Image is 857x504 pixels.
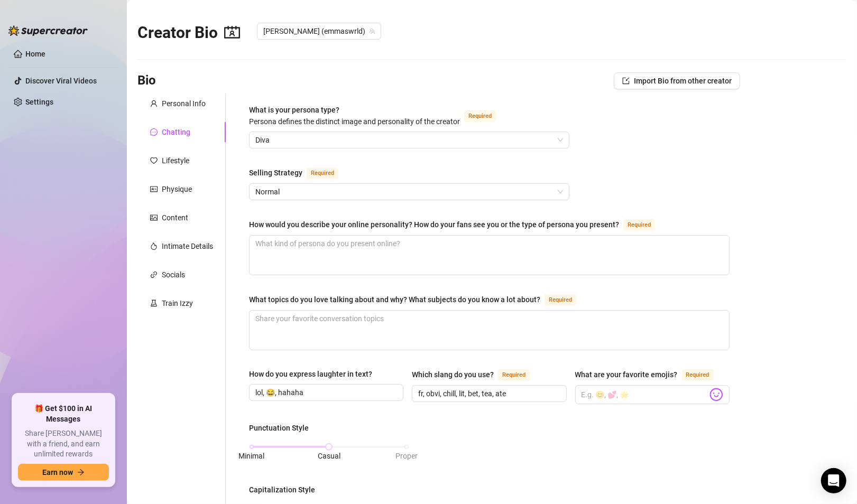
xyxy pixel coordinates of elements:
[395,452,418,460] span: Proper
[622,77,630,85] span: import
[25,50,45,58] a: Home
[150,300,158,307] span: experiment
[239,452,265,460] span: Minimal
[249,368,372,380] div: How do you express laughter in text?
[162,98,206,109] div: Personal Info
[255,184,563,200] span: Normal
[150,185,158,193] span: idcard
[412,368,541,381] label: Which slang do you use?
[8,25,88,36] img: logo-BBDzfeDw.svg
[42,468,73,477] span: Earn now
[249,368,380,380] label: How do you express laughter in text?
[25,77,97,85] a: Discover Viral Videos
[545,294,576,306] span: Required
[162,212,188,223] div: Content
[255,387,395,398] input: How do you express laughter in text?
[162,240,213,252] div: Intimate Details
[249,167,302,179] div: Selling Strategy
[498,369,530,381] span: Required
[249,422,316,434] label: Punctuation Style
[18,404,109,424] span: 🎁 Get $100 in AI Messages
[150,242,158,250] span: fire
[307,167,338,179] span: Required
[249,166,350,179] label: Selling Strategy
[250,311,729,350] textarea: What topics do you love talking about and why? What subjects do you know a lot about?
[150,271,158,278] span: link
[249,218,667,231] label: How would you describe your online personality? How do your fans see you or the type of persona y...
[249,484,322,496] label: Capitalization Style
[249,294,540,305] div: What topics do you love talking about and why? What subjects do you know a lot about?
[150,128,158,136] span: message
[575,368,725,381] label: What are your favorite emojis?
[249,219,619,230] div: How would you describe your online personality? How do your fans see you or the type of persona y...
[150,214,158,221] span: picture
[162,155,189,166] div: Lifestyle
[137,23,240,43] h2: Creator Bio
[709,388,723,402] img: svg%3e
[25,98,53,106] a: Settings
[582,388,707,402] input: What are your favorite emojis?
[162,297,193,309] div: Train Izzy
[412,369,494,380] div: Which slang do you use?
[623,219,655,231] span: Required
[150,100,158,107] span: user
[263,23,375,39] span: Emma (emmaswrld)
[464,110,496,122] span: Required
[162,269,185,281] div: Socials
[249,422,309,434] div: Punctuation Style
[255,132,563,148] span: Diva
[224,24,240,40] span: contacts
[682,369,714,381] span: Required
[77,469,85,476] span: arrow-right
[250,236,729,275] textarea: How would you describe your online personality? How do your fans see you or the type of persona y...
[18,428,109,460] span: Share [PERSON_NAME] with a friend, and earn unlimited rewards
[249,106,460,126] span: What is your persona type?
[249,117,460,126] span: Persona defines the distinct image and personality of the creator
[150,157,158,164] span: heart
[634,77,732,85] span: Import Bio from other creator
[614,72,740,89] button: Import Bio from other creator
[418,388,558,399] input: Which slang do you use?
[18,464,109,481] button: Earn nowarrow-right
[249,293,588,306] label: What topics do you love talking about and why? What subjects do you know a lot about?
[162,126,190,138] div: Chatting
[318,452,340,460] span: Casual
[821,468,846,493] div: Open Intercom Messenger
[575,369,678,380] div: What are your favorite emojis?
[369,28,375,34] span: team
[249,484,315,496] div: Capitalization Style
[162,183,192,195] div: Physique
[137,72,156,89] h3: Bio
